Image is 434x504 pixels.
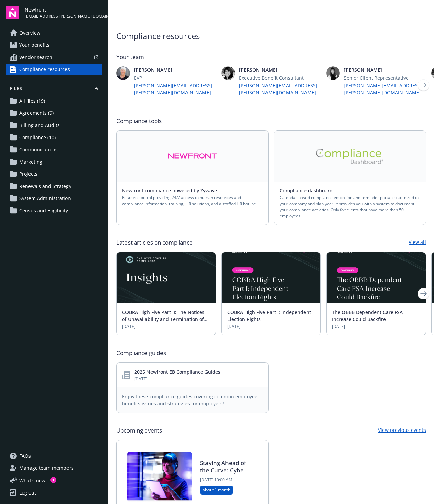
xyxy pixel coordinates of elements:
[25,13,102,19] span: [EMAIL_ADDRESS][PERSON_NAME][DOMAIN_NAME]
[134,376,220,382] span: [DATE]
[116,426,162,435] span: Upcoming events
[378,426,426,435] a: View previous events
[122,323,210,330] span: [DATE]
[6,64,102,75] a: Compliance resources
[19,64,70,75] span: Compliance resources
[6,108,102,119] a: Agreements (9)
[134,66,216,73] span: [PERSON_NAME]
[6,181,102,192] a: Renewals and Strategy
[200,477,249,483] span: [DATE] 10:00 AM
[6,132,102,143] a: Compliance (10)
[6,144,102,155] a: Communications
[227,323,315,330] span: [DATE]
[326,66,340,80] img: photo
[19,463,74,474] span: Manage team members
[116,66,130,80] img: photo
[274,131,426,182] a: Alt
[19,96,45,106] span: All files (19)
[117,131,268,182] a: Alt
[6,52,102,63] a: Vendor search
[122,393,263,407] span: Enjoy these compliance guides covering common employee benefits issues and strategies for employers!
[19,169,37,180] span: Projects
[116,30,426,42] span: Compliance resources
[134,74,216,81] span: EVP
[6,205,102,216] a: Census and Eligibility
[344,74,426,81] span: Senior Client Representative
[6,463,102,474] a: Manage team members
[239,82,321,96] a: [PERSON_NAME][EMAIL_ADDRESS][PERSON_NAME][DOMAIN_NAME]
[6,477,56,484] button: What's new1
[280,195,420,219] span: Calendar-based compliance education and reminder portal customized to your company and plan year....
[6,40,102,50] a: Your benefits
[344,82,426,96] a: [PERSON_NAME][EMAIL_ADDRESS][PERSON_NAME][DOMAIN_NAME]
[221,66,235,80] img: photo
[19,205,68,216] span: Census and Eligibility
[19,52,52,63] span: Vendor search
[50,477,56,483] div: 1
[344,66,426,73] span: [PERSON_NAME]
[19,27,40,38] span: Overview
[6,193,102,204] a: System Administration
[19,132,56,143] span: Compliance (10)
[127,451,192,503] img: Cyber Webinar Hero Image.png
[168,148,217,164] img: Alt
[25,6,102,13] span: Newfront
[203,487,230,493] span: about 1 month
[6,169,102,180] a: Projects
[117,252,216,303] img: Card Image - EB Compliance Insights.png
[280,187,338,194] a: Compliance dashboard
[6,6,19,19] img: navigator-logo.svg
[19,120,60,131] span: Billing and Audits
[6,27,102,38] a: Overview
[134,369,220,375] a: 2025 Newfront EB Compliance Guides
[6,96,102,106] a: All files (19)
[316,149,384,164] img: Alt
[239,74,321,81] span: Executive Benefit Consultant
[116,349,166,357] span: Compliance guides
[418,80,429,90] a: Next
[6,450,102,461] a: FAQs
[19,108,54,119] span: Agreements (9)
[116,117,426,125] span: Compliance tools
[122,195,263,207] span: Resource portal providing 24/7 access to human resources and compliance information, training, HR...
[6,120,102,131] a: Billing and Audits
[239,66,321,73] span: [PERSON_NAME]
[222,252,321,303] img: BLOG-Card Image - Compliance - COBRA High Five Pt 1 07-18-25.jpg
[116,53,426,61] span: Your team
[134,82,216,96] a: [PERSON_NAME][EMAIL_ADDRESS][PERSON_NAME][DOMAIN_NAME]
[409,238,426,247] a: View all
[122,187,222,194] a: Newfront compliance powered by Zywave
[19,477,45,484] span: What ' s new
[19,156,42,167] span: Marketing
[19,181,71,192] span: Renewals and Strategy
[327,252,426,303] img: BLOG-Card Image - Compliance - OBBB Dep Care FSA - 08-01-25.jpg
[122,309,204,330] a: COBRA High Five Part II: The Notices of Unavailability and Termination of Coverage
[6,86,102,94] button: Files
[332,309,403,322] a: The OBBB Dependent Care FSA Increase Could Backfire
[25,6,102,19] button: Newfront[EMAIL_ADDRESS][PERSON_NAME][DOMAIN_NAME]
[227,309,311,322] a: COBRA High Five Part I: Independent Election Rights
[418,288,429,299] a: Next
[19,193,71,204] span: System Administration
[200,459,246,489] a: Staying Ahead of the Curve: Cyber Coverage for [DATE] Threats
[6,156,102,167] a: Marketing
[19,40,50,50] span: Your benefits
[19,487,36,498] div: Log out
[19,450,31,461] span: FAQs
[116,238,193,247] span: Latest articles on compliance
[332,323,420,330] span: [DATE]
[19,144,58,155] span: Communications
